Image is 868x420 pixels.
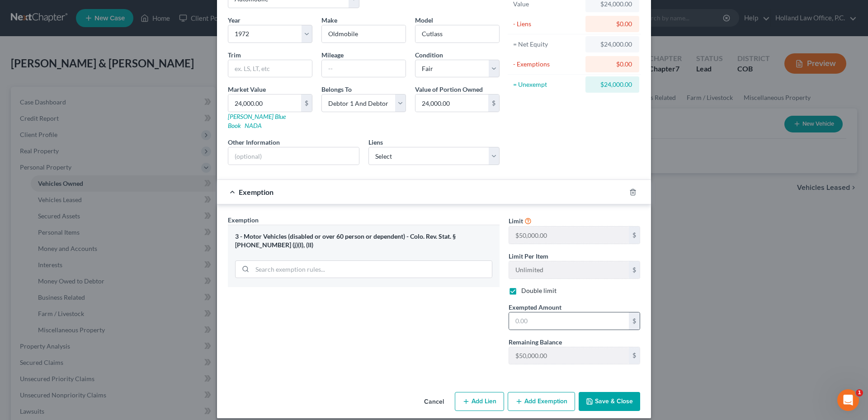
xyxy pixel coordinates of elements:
label: Mileage [321,50,344,60]
div: $ [629,347,640,364]
label: Liens [368,137,383,147]
a: [PERSON_NAME] Blue Book [228,113,286,129]
input: 0.00 [509,312,629,330]
div: = Net Equity [513,40,581,49]
input: -- [509,227,629,244]
input: ex. LS, LT, etc [228,60,312,77]
input: 0.00 [228,94,301,112]
div: - Exemptions [513,60,581,69]
label: Value of Portion Owned [415,85,483,94]
input: Search exemption rules... [252,261,492,278]
label: Remaining Balance [509,337,562,347]
input: -- [509,261,629,278]
button: Save & Close [579,392,640,411]
a: NADA [245,122,262,129]
div: = Unexempt [513,80,581,89]
input: ex. Altima [415,25,499,42]
label: Year [228,15,241,25]
div: $24,000.00 [593,40,632,49]
div: 3 - Motor Vehicles (disabled or over 60 person or dependent) - Colo. Rev. Stat. § [PHONE_NUMBER] ... [235,232,492,249]
button: Cancel [417,393,451,411]
input: -- [509,347,629,364]
div: $ [488,94,499,112]
label: Double limit [521,286,557,295]
span: Belongs To [321,85,352,93]
input: (optional) [228,147,359,165]
iframe: Intercom live chat [837,389,859,411]
input: ex. Nissan [322,25,406,42]
div: $ [629,227,640,244]
input: -- [322,60,406,77]
span: Make [321,16,337,24]
span: Limit [509,217,523,225]
div: - Liens [513,19,581,28]
label: Model [415,15,433,25]
div: $ [629,261,640,278]
button: Add Exemption [508,392,575,411]
span: 1 [856,389,863,396]
div: $0.00 [593,19,632,28]
span: Exempted Amount [509,303,561,311]
button: Add Lien [455,392,504,411]
span: Exemption [239,188,274,196]
label: Trim [228,50,241,60]
span: Exemption [228,216,259,224]
div: $24,000.00 [593,80,632,89]
div: $ [629,312,640,330]
label: Market Value [228,85,266,94]
label: Other Information [228,137,280,147]
label: Limit Per Item [509,251,548,261]
input: 0.00 [415,94,488,112]
div: $0.00 [593,60,632,69]
label: Condition [415,50,443,60]
div: $ [301,94,312,112]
